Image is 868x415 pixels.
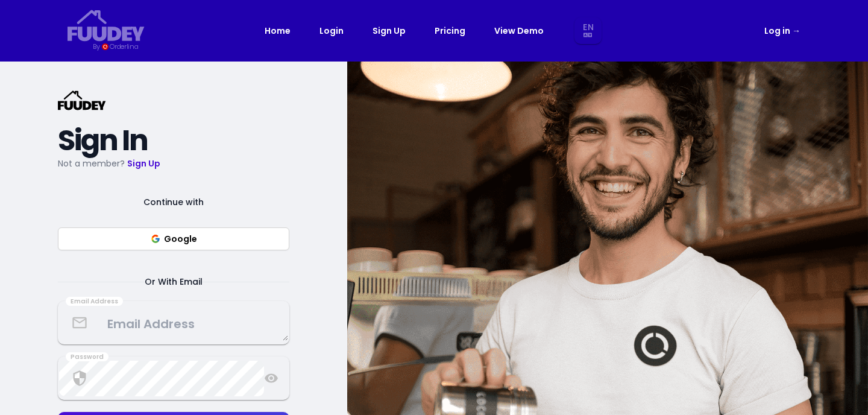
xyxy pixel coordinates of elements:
[66,352,108,362] div: Password
[58,227,289,250] button: Google
[93,42,99,52] div: By
[319,24,344,38] a: Login
[130,274,217,289] span: Or With Email
[265,24,291,38] a: Home
[373,24,406,38] a: Sign Up
[66,297,123,306] div: Email Address
[435,24,465,38] a: Pricing
[68,10,145,42] svg: {/* Added fill="currentColor" here */} {/* This rectangle defines the background. Its explicit fi...
[110,42,138,52] div: Orderlina
[764,24,800,38] a: Log in
[58,130,289,151] h2: Sign In
[129,195,218,209] span: Continue with
[127,157,160,169] a: Sign Up
[58,90,106,110] svg: {/* Added fill="currentColor" here */} {/* This rectangle defines the background. Its explicit fi...
[58,156,289,171] p: Not a member?
[494,24,544,38] a: View Demo
[792,25,800,37] span: →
